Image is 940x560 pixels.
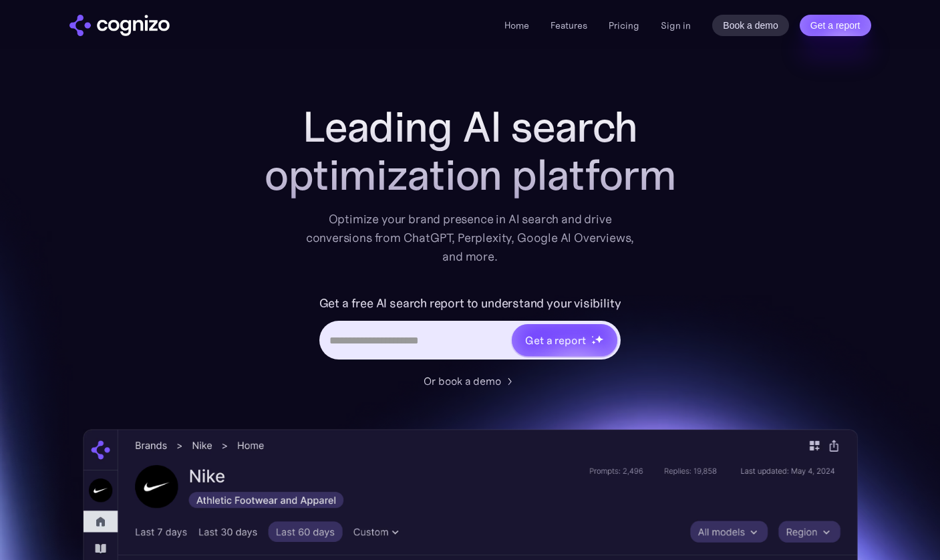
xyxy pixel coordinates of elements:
[319,293,621,314] label: Get a free AI search report to understand your visibility
[800,15,871,36] a: Get a report
[591,340,596,345] img: star
[591,335,593,337] img: star
[319,293,621,366] form: Hero URL Input Form
[595,335,603,343] img: star
[69,15,170,36] a: home
[504,19,529,31] a: Home
[424,373,501,389] div: Or book a demo
[69,15,170,36] img: cognizo logo
[306,210,635,266] div: Optimize your brand presence in AI search and drive conversions from ChatGPT, Perplexity, Google ...
[525,332,585,348] div: Get a report
[661,17,691,33] a: Sign in
[424,373,517,389] a: Or book a demo
[510,323,619,358] a: Get a reportstarstarstar
[203,103,738,199] h1: Leading AI search optimization platform
[712,15,789,36] a: Book a demo
[609,19,639,31] a: Pricing
[551,19,587,31] a: Features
